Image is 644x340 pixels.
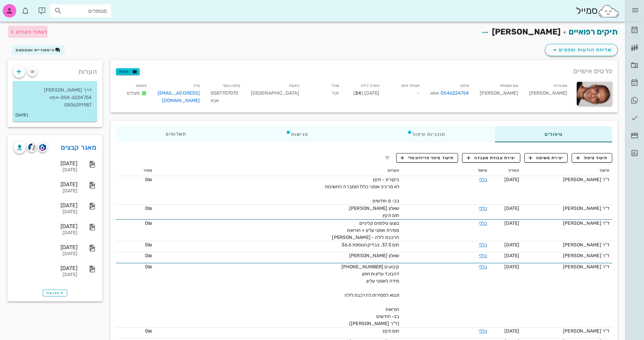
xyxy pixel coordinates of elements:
span: [DATE] ( ) [353,90,379,96]
span: חום תקין [383,328,399,334]
span: פעילים [127,90,140,96]
span: היסטוריית וואטסאפ [16,48,55,52]
button: יצירת עבודת מעבדה [462,153,520,163]
div: [DATE] [14,188,77,194]
small: תעודת זהות [401,83,420,88]
span: יצירת עבודת מעבדה [467,155,516,161]
div: [DATE] [14,202,77,209]
button: romexis logo [38,143,47,152]
div: [PERSON_NAME] [474,80,523,108]
span: שאלון [PERSON_NAME] [349,253,399,259]
th: טיפול [402,165,490,176]
button: תיעוד מיפוי פריודונטלי [396,153,458,163]
a: 0546224754 [440,90,469,97]
small: טלפון [460,83,469,88]
span: 0587707070 אבא [211,90,240,104]
span: [DATE] [504,205,520,211]
small: טלפון נוסף [223,83,240,88]
span: שאלון [PERSON_NAME]. חום תקין [348,205,399,218]
div: אמא [430,90,469,97]
a: כללי [479,328,487,334]
span: 0₪ [145,177,152,183]
button: היסטוריית וואטסאפ [11,45,65,55]
button: cliniview logo [27,143,37,152]
span: תשלומים [165,132,186,137]
small: [DATE] [16,112,28,119]
span: [DATE] [504,177,520,183]
button: שליחת הודעות וטפסים [545,44,618,56]
th: תיעוד [522,165,612,176]
small: תאריך לידה [361,83,379,88]
p: דרך [PERSON_NAME] 054-6224754-אמא 0506391987 [18,87,92,109]
span: 0₪ [145,253,152,259]
div: [PERSON_NAME] [524,80,573,108]
small: כתובת [289,83,299,88]
th: הערות [155,165,402,176]
a: תיקים רפואיים [569,27,618,37]
span: לעמוד הקודם [16,29,48,35]
a: כללי [479,220,487,226]
div: סמייל [576,4,620,18]
button: תגיות [116,68,140,75]
span: 0₪ [145,264,152,270]
span: - [417,90,420,96]
div: [DATE] [14,181,77,188]
small: שם פרטי [553,83,567,88]
img: cliniview logo [28,143,36,151]
span: [DATE] [504,253,520,259]
img: SmileCloud logo [598,4,620,18]
span: חום 37.5. בבדיקהנוספת 36.6 [341,242,399,248]
div: [DATE] [14,160,77,167]
span: [DATE] [504,220,520,226]
span: 0₪ [145,242,152,248]
a: כללי [479,253,487,259]
div: טיפולים [495,126,612,142]
div: ד"ר [PERSON_NAME] [525,241,610,248]
div: ד"ר [PERSON_NAME] [525,327,610,335]
span: פרטים אישיים [573,66,612,76]
div: פגישות [236,126,358,142]
span: 0₪ [145,205,152,211]
button: הצג עוד [43,290,67,296]
a: כללי [479,264,487,270]
th: תאריך [490,165,522,176]
span: [GEOGRAPHIC_DATA] [251,90,299,96]
a: כללי [479,242,487,248]
img: romexis logo [39,144,46,151]
div: [DATE] [14,230,77,236]
div: ד"ר [PERSON_NAME] [525,205,610,212]
span: תיעוד טיפול [576,155,608,161]
div: [DATE] [14,244,77,250]
span: תיעוד מיפוי פריודונטלי [401,155,454,161]
div: [DATE] [14,272,77,278]
div: [DATE] [14,209,77,215]
div: [DATE] [14,167,77,173]
div: [DATE] [14,251,77,257]
div: ד"ר [PERSON_NAME] [525,263,610,270]
div: תוכניות טיפול [358,126,495,142]
a: [EMAIL_ADDRESS][DOMAIN_NAME] [158,90,200,103]
span: תג [20,5,24,9]
span: [DATE] [504,264,520,270]
span: 0₪ [145,328,152,334]
button: יצירת משימה [524,153,568,163]
span: יצירת משימה [529,155,563,161]
div: זכר [305,80,345,108]
small: מייל [193,83,200,88]
small: מגדר [331,83,339,88]
div: [DATE] [14,223,77,229]
th: מחיר [116,165,155,176]
a: כללי [479,205,487,211]
a: מאגר קבצים [61,142,96,153]
span: תגיות [119,69,137,75]
div: ד"ר [PERSON_NAME] [525,252,610,259]
button: תיעוד טיפול [572,153,612,163]
span: שליחת הודעות וטפסים [551,46,612,54]
span: [DATE] [504,328,520,334]
span: קיבועים [PHONE_NUMBER] דהבונד עליון ותחתון מידה לאומני עליון תבוא למסירתו להרכבת לילה הוראות בב- ... [341,264,399,326]
div: הערות [7,60,102,80]
span: הצג עוד [46,291,64,295]
span: 0₪ [145,220,152,226]
a: כללי [479,177,487,183]
span: בוצעו צילומים קליניים מסירת אומני עליון + הוראות הרכבת לילה - [PERSON_NAME] [332,220,399,240]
